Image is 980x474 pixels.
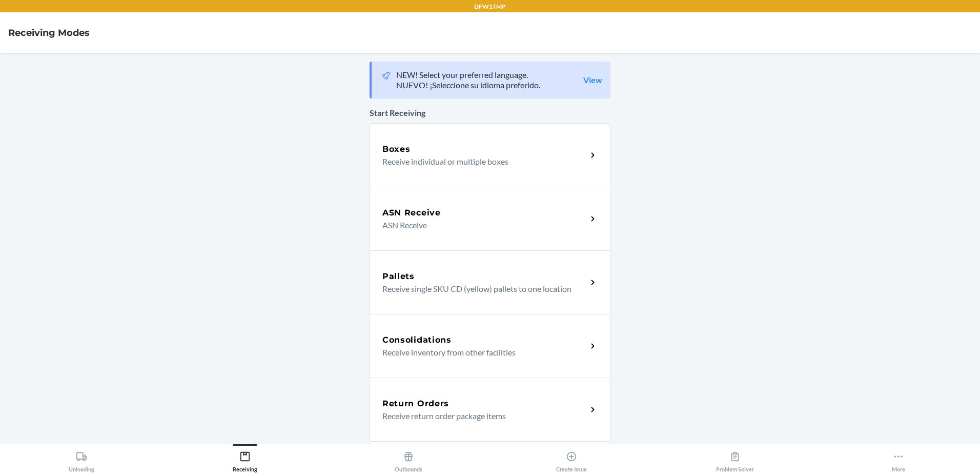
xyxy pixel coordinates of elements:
div: More [892,447,905,472]
h4: Receiving Modes [8,26,90,39]
h5: Boxes [382,143,411,155]
p: Receive inventory from other facilities [382,346,579,359]
button: Receiving [164,444,327,472]
div: Unloading [69,447,94,472]
p: Receive return order package items [382,410,579,422]
a: ASN ReceiveASN Receive [370,187,610,250]
div: Create Issue [556,447,587,472]
a: BoxesReceive individual or multiple boxes [370,123,610,187]
p: ASN Receive [382,219,579,231]
button: More [816,444,980,472]
a: Return OrdersReceive return order package items [370,378,610,441]
a: ConsolidationsReceive inventory from other facilities [370,314,610,378]
p: Start Receiving [370,107,610,119]
p: NUEVO! ¡Seleccione su idioma preferido. [396,80,540,90]
button: Outbounds [326,444,490,472]
a: View [583,75,602,85]
div: Outbounds [395,447,422,472]
h5: ASN Receive [382,207,441,219]
h5: Return Orders [382,398,449,410]
p: DFW1TMP [474,2,506,11]
div: Receiving [233,447,257,472]
p: NEW! Select your preferred language. [396,70,540,80]
div: Problem Solver [716,447,754,472]
p: Receive single SKU CD (yellow) pallets to one location [382,283,579,295]
h5: Consolidations [382,334,452,346]
button: Problem Solver [654,444,817,472]
h5: Pallets [382,270,415,283]
a: PalletsReceive single SKU CD (yellow) pallets to one location [370,250,610,314]
p: Receive individual or multiple boxes [382,155,579,168]
button: Create Issue [490,444,654,472]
